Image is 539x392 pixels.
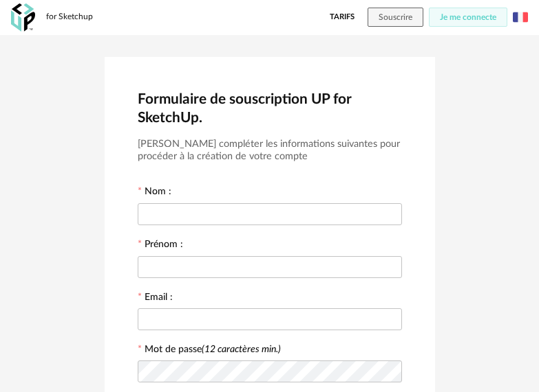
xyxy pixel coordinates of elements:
i: (12 caractères min.) [202,345,281,354]
label: Email : [138,292,173,305]
label: Nom : [138,187,171,199]
button: Je me connecte [429,8,507,27]
button: Souscrire [368,8,423,27]
label: Prénom : [138,240,183,252]
a: Tarifs [330,8,355,27]
div: for Sketchup [46,12,93,23]
h2: Formulaire de souscription UP for SketchUp. [138,90,402,127]
h3: [PERSON_NAME] compléter les informations suivantes pour procéder à la création de votre compte [138,138,402,163]
span: Je me connecte [440,13,496,21]
img: OXP [11,3,35,32]
img: fr [513,10,528,25]
span: Souscrire [379,13,412,21]
label: Mot de passe [145,345,281,354]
